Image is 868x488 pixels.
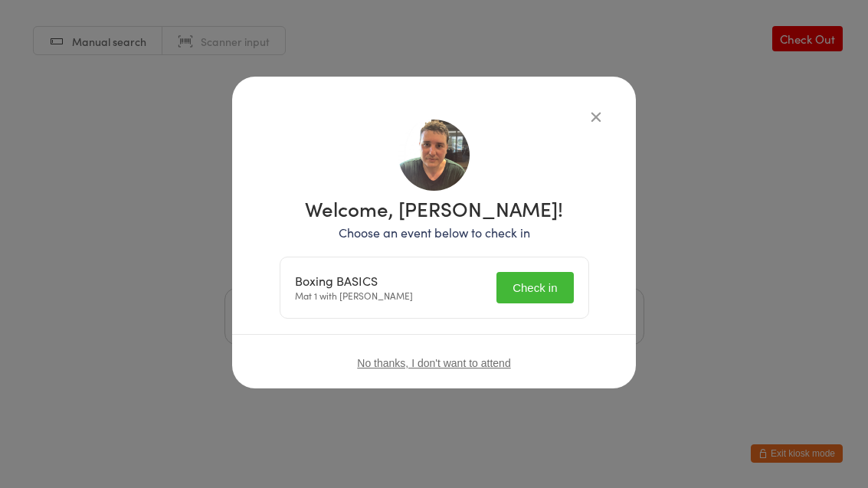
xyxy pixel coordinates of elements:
[295,273,413,288] div: Boxing BASICS
[496,272,573,303] button: Check in
[357,357,510,369] button: No thanks, I don't want to attend
[295,273,413,303] div: Mat 1 with [PERSON_NAME]
[280,198,589,218] h1: Welcome, [PERSON_NAME]!
[398,120,470,191] img: image1754956231.png
[280,224,589,241] p: Choose an event below to check in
